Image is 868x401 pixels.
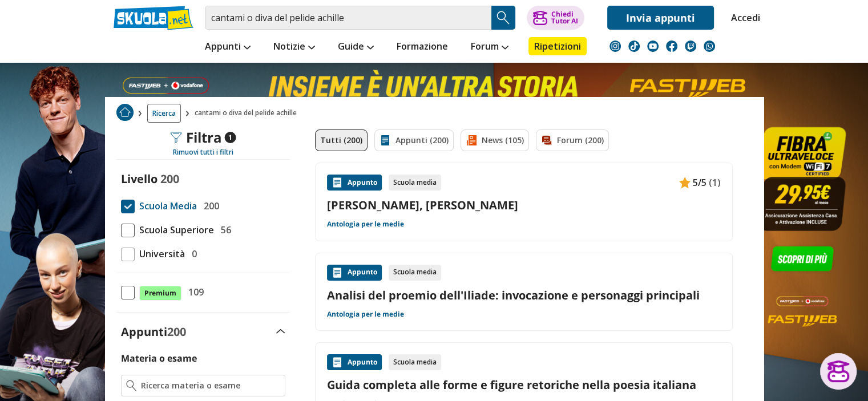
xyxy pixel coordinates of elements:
a: Accedi [731,6,755,30]
span: cantami o diva del pelide achille [195,104,301,123]
span: (1) [709,175,721,190]
a: Formazione [394,37,451,58]
a: Ripetizioni [528,37,587,55]
img: Appunti contenuto [332,267,343,278]
img: Home [116,104,134,121]
img: Filtra filtri mobile [170,132,181,143]
a: Analisi del proemio dell'Iliade: invocazione e personaggi principali [327,287,721,303]
span: Premium [139,286,181,301]
a: Ricerca [147,104,181,123]
img: Appunti filtro contenuto [380,135,391,146]
span: 200 [167,324,186,339]
a: Notizie [271,37,318,58]
img: facebook [666,40,677,52]
span: 5/5 [693,175,706,190]
a: Antologia per le medie [327,220,404,229]
a: Forum (200) [536,129,609,151]
div: Appunto [327,265,382,281]
a: Forum [468,37,511,58]
a: Appunti (200) [374,129,454,151]
div: Appunto [327,175,382,191]
a: Appunti [202,37,253,58]
img: tiktok [628,40,640,52]
span: 200 [160,171,179,187]
button: Search Button [491,6,515,30]
img: WhatsApp [704,40,715,52]
a: Guide [335,37,377,58]
input: Cerca appunti, riassunti o versioni [205,6,491,30]
span: Scuola Superiore [135,222,214,237]
a: Invia appunti [607,6,714,30]
a: Antologia per le medie [327,310,404,319]
img: youtube [647,40,659,52]
img: Cerca appunti, riassunti o versioni [495,9,512,26]
span: Università [135,246,185,261]
div: Scuola media [389,354,441,370]
a: Home [116,104,134,123]
div: Scuola media [389,175,441,191]
input: Ricerca materia o esame [141,380,280,391]
button: ChiediTutor AI [527,6,584,30]
img: Appunti contenuto [332,357,343,368]
a: Guida completa alle forme e figure retoriche nella poesia italiana [327,377,721,392]
label: Materia o esame [121,352,197,364]
img: News filtro contenuto [466,135,477,146]
span: 1 [224,132,236,143]
a: Tutti (200) [315,129,368,151]
img: twitch [685,40,696,52]
span: 109 [184,285,204,299]
span: 0 [187,246,197,261]
img: Forum filtro contenuto [541,135,552,146]
div: Appunto [327,354,382,370]
img: Appunti contenuto [679,177,691,188]
img: instagram [609,40,621,52]
span: 56 [216,222,231,237]
div: Filtra [170,129,236,145]
label: Livello [121,171,158,187]
a: News (105) [461,129,529,151]
img: Ricerca materia o esame [126,380,137,391]
a: [PERSON_NAME], [PERSON_NAME] [327,197,721,213]
span: Scuola Media [135,199,197,213]
label: Appunti [121,324,186,339]
div: Scuola media [389,265,441,281]
img: Apri e chiudi sezione [276,329,285,334]
div: Rimuovi tutti i filtri [116,148,290,157]
div: Chiedi Tutor AI [551,11,578,25]
span: 200 [199,199,219,213]
img: Appunti contenuto [332,177,343,188]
